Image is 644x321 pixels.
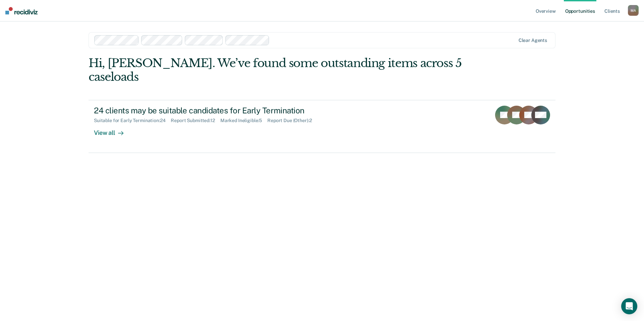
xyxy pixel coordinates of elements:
div: Marked Ineligible : 5 [220,118,267,123]
img: Recidiviz [5,7,38,14]
button: MA [628,5,639,16]
div: Report Due (Other) : 2 [267,118,317,123]
a: 24 clients may be suitable candidates for Early TerminationSuitable for Early Termination:24Repor... [89,100,555,153]
div: 24 clients may be suitable candidates for Early Termination [94,106,329,115]
div: Report Submitted : 12 [171,118,220,123]
div: Hi, [PERSON_NAME]. We’ve found some outstanding items across 5 caseloads [89,56,462,84]
div: M A [628,5,639,16]
div: View all [94,123,131,137]
div: Clear agents [519,38,547,43]
div: Open Intercom Messenger [621,298,637,314]
div: Suitable for Early Termination : 24 [94,118,171,123]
